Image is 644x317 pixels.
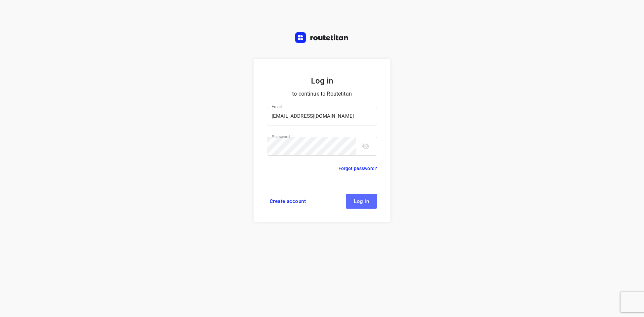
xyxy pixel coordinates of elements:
[295,32,349,45] a: Routetitan
[295,32,349,43] img: Routetitan
[267,75,377,87] h5: Log in
[346,194,377,209] button: Log in
[338,164,377,172] a: Forgot password?
[267,194,309,209] a: Create account
[270,199,306,204] span: Create account
[359,140,372,153] button: toggle password visibility
[267,89,377,99] p: to continue to Routetitan
[354,199,369,204] span: Log in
